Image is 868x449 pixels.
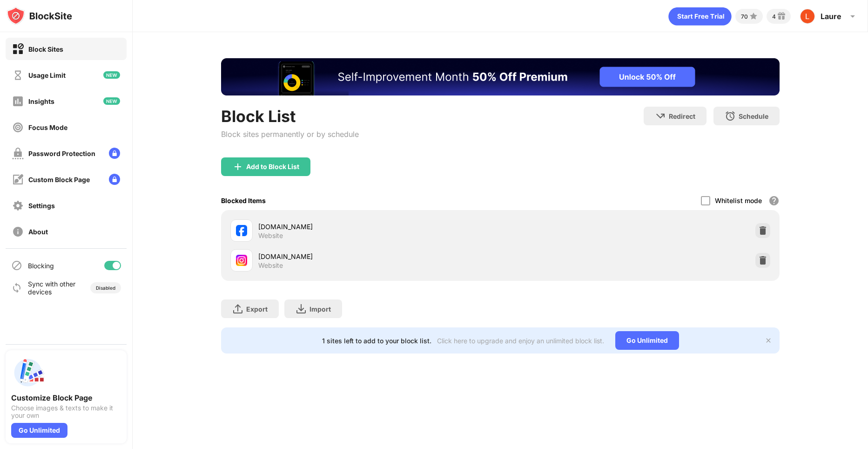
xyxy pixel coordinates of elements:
img: favicons [236,255,247,266]
img: insights-off.svg [12,95,24,107]
div: Choose images & texts to make it your own [11,404,121,419]
img: points-small.svg [748,11,759,22]
img: x-button.svg [765,337,772,344]
div: Schedule [739,112,768,120]
div: Disabled [96,285,115,291]
img: favicons [236,225,247,236]
div: Customize Block Page [11,393,121,402]
img: blocking-icon.svg [11,260,22,271]
img: push-custom-page.svg [11,356,45,389]
div: Usage Limit [28,71,66,79]
img: new-icon.svg [103,97,120,105]
div: Go Unlimited [615,331,679,350]
div: Insights [28,97,54,105]
img: logo-blocksite.svg [7,7,72,25]
div: Whitelist mode [715,197,762,204]
div: [DOMAIN_NAME] [258,252,500,261]
div: 1 sites left to add to your block list. [322,337,431,345]
div: Block sites permanently or by schedule [221,129,359,139]
div: Export [246,305,268,313]
div: [DOMAIN_NAME] [258,222,500,231]
div: 70 [741,13,748,20]
img: block-on.svg [12,43,24,55]
img: about-off.svg [12,226,24,238]
img: time-usage-off.svg [12,69,24,81]
iframe: Banner [221,58,780,95]
img: settings-off.svg [12,200,24,211]
img: focus-off.svg [12,122,24,133]
div: Blocking [28,262,54,270]
img: reward-small.svg [776,11,787,22]
div: Click here to upgrade and enjoy an unlimited block list. [437,337,604,345]
div: Password Protection [28,150,95,157]
div: Focus Mode [28,123,67,131]
div: Block Sites [28,45,63,53]
img: ACg8ocI8Xc2QMHp3NFoSS347CC9XOEswmg6K7fLippZBD0T09uVIIQ=s96-c [800,9,815,24]
div: Redirect [669,112,695,120]
div: Blocked Items [221,197,266,204]
div: Add to Block List [246,163,299,170]
div: Settings [28,202,55,210]
img: customize-block-page-off.svg [12,174,24,185]
div: 4 [772,13,776,20]
div: Import [310,305,331,313]
div: Go Unlimited [11,423,67,438]
img: lock-menu.svg [109,174,120,185]
img: sync-icon.svg [11,282,22,293]
div: Sync with other devices [28,280,76,296]
div: animation [668,7,732,26]
div: Laure [821,12,841,21]
img: password-protection-off.svg [12,148,24,159]
div: About [28,228,48,236]
img: new-icon.svg [103,71,120,79]
img: lock-menu.svg [109,148,120,159]
div: Custom Block Page [28,176,90,184]
div: Website [258,231,283,240]
div: Website [258,261,283,270]
div: Block List [221,107,359,126]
